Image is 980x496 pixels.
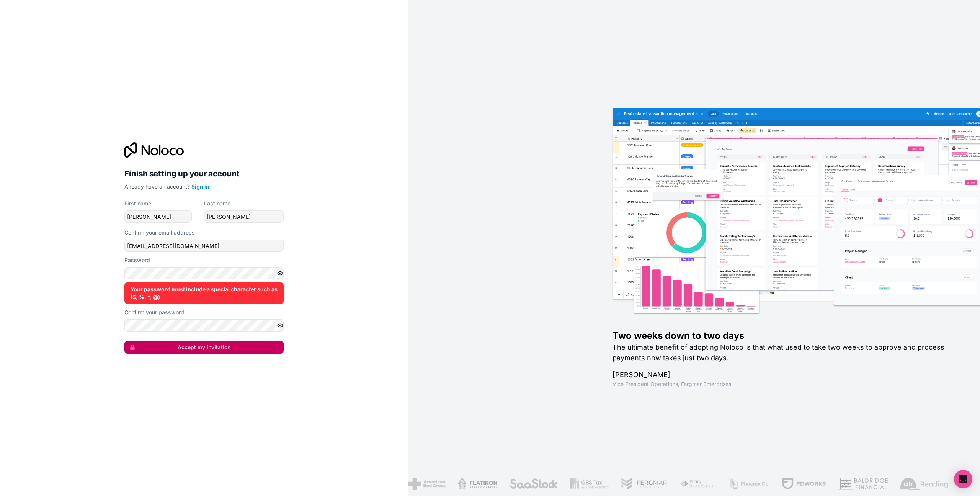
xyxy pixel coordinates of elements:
h1: [PERSON_NAME] [612,370,955,380]
img: /assets/american-red-cross-BAupjrZR.png [408,478,445,490]
input: Password [124,267,284,279]
input: given-name [124,210,192,223]
input: Confirm password [124,319,284,332]
label: Last name [204,200,230,207]
img: /assets/flatiron-C8eUkumj.png [457,478,497,490]
img: /assets/saastock-C6Zbiodz.png [509,478,557,490]
span: Already have an account? [124,183,190,190]
label: Password [124,256,150,264]
label: First name [124,200,151,207]
input: family-name [204,210,284,223]
img: /assets/baldridge-DxmPIwAm.png [838,478,887,490]
label: Confirm your email address [124,229,195,237]
img: /assets/fdworks-Bi04fVtw.png [781,478,825,490]
label: Confirm your password [124,309,184,316]
img: /assets/fergmar-CudnrXN5.png [620,478,667,490]
input: Email address [124,240,284,252]
div: Your password must include a special character such as ($, %, *, @) [124,282,284,304]
h2: The ultimate benefit of adopting Noloco is that what used to take two weeks to approve and proces... [612,342,955,363]
h1: Two weeks down to two days [612,330,955,342]
h2: Finish setting up your account [124,167,284,181]
button: Accept my invitation [124,341,284,354]
img: /assets/fiera-fwj2N5v4.png [679,478,715,490]
img: /assets/airreading-FwAmRzSr.png [900,478,948,490]
img: /assets/gbstax-C-GtDUiK.png [569,478,608,490]
h1: Vice President Operations , Fergmar Enterprises [612,380,955,388]
a: Sign in [191,183,209,190]
div: Open Intercom Messenger [954,470,972,488]
img: /assets/phoenix-BREaitsQ.png [727,478,769,490]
